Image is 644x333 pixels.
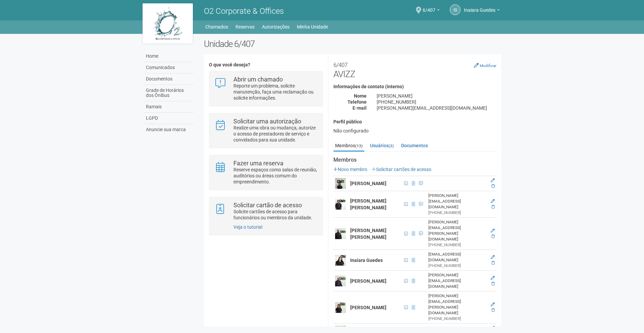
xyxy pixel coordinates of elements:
span: CPF 192.254.557-04 [402,201,410,208]
a: Usuários(3) [368,141,395,151]
span: CPF 141.181.997-77 [402,230,410,237]
div: [EMAIL_ADDRESS][DOMAIN_NAME] [428,252,486,263]
a: Anuncie sua marca [144,124,194,135]
div: [PHONE_NUMBER] [428,242,486,248]
a: Novo membro [333,167,367,172]
div: [PERSON_NAME][EMAIL_ADDRESS][DOMAIN_NAME] [372,105,501,111]
a: Fazer uma reserva Reserve espaços como salas de reunião, auditórios ou áreas comum do empreendime... [214,160,317,185]
a: Editar membro [491,228,495,233]
a: Editar membro [491,178,495,183]
span: Cartão de acesso ativo [410,277,417,285]
a: Documentos [144,73,194,85]
span: SEGUNDA A SEXTA DE 09:00 AS 18:00 [417,230,423,237]
span: Cartão de acesso ativo [410,230,417,237]
a: Minha Unidade [297,22,328,32]
strong: [PERSON_NAME] [350,278,386,284]
h4: Perfil público [333,119,496,124]
small: (13) [355,144,363,148]
strong: [PERSON_NAME] [PERSON_NAME] [350,198,386,210]
p: Reporte um problema, solicite manutenção, faça uma reclamação ou solicite informações. [233,83,318,101]
strong: Nome [354,93,367,99]
strong: Solicitar cartão de acesso [233,202,302,209]
a: Reservas [235,22,255,32]
img: user.png [335,255,346,266]
a: IG [450,4,461,15]
a: Editar membro [491,302,495,307]
div: [PERSON_NAME][EMAIL_ADDRESS][PERSON_NAME][DOMAIN_NAME] [428,293,486,316]
a: Membros(13) [333,141,364,152]
a: Comunicados [144,62,194,73]
div: [PHONE_NUMBER] [428,210,486,216]
div: [PERSON_NAME][EMAIL_ADDRESS][PERSON_NAME][DOMAIN_NAME] [428,219,486,242]
span: 6/407 [423,1,435,13]
a: Solicitar cartões de acesso [372,167,431,172]
p: Solicite cartões de acesso para funcionários ou membros da unidade. [233,209,318,221]
a: Excluir membro [491,308,495,313]
h2: Unidade 6/407 [204,39,501,49]
a: Editar membro [491,326,495,330]
strong: [PERSON_NAME] [350,305,386,310]
a: Editar membro [491,276,495,280]
img: user.png [335,276,346,286]
a: Documentos [399,141,430,151]
strong: Telefone [347,99,367,105]
span: seg a sexta de 08 as 18 [417,180,423,187]
a: Excluir membro [491,205,495,209]
strong: [PERSON_NAME] [PERSON_NAME] [350,228,386,240]
a: Modificar [474,63,496,68]
strong: Fazer uma reserva [233,160,283,167]
a: Inaiara Guedes [464,8,500,14]
img: logo.jpg [143,3,193,44]
span: CPF 107.749.577-35 [402,277,410,285]
a: LGPD [144,113,194,124]
a: Abrir um chamado Reporte um problema, solicite manutenção, faça uma reclamação ou solicite inform... [214,76,317,101]
small: Modificar [480,63,496,68]
strong: E-mail [353,105,367,111]
h4: Informações de contato (interno) [333,84,496,89]
a: Editar membro [491,255,495,260]
span: SEGUNDA A SEXTA DE 09:00 AS 18:00 [417,201,423,208]
span: O2 Corporate & Offices [204,6,284,16]
div: [PHONE_NUMBER] [428,263,486,269]
a: Excluir membro [491,184,495,188]
a: Excluir membro [491,281,495,286]
img: user.png [335,302,346,313]
a: Home [144,51,194,62]
span: CPF 138.506.977-54 [402,257,410,264]
a: Solicitar uma autorização Realize uma obra ou mudança, autorize o acesso de prestadores de serviç... [214,118,317,143]
p: Realize uma obra ou mudança, autorize o acesso de prestadores de serviço e convidados para sua un... [233,125,318,143]
strong: Solicitar uma autorização [233,118,301,125]
span: Inaiara Guedes [464,1,495,13]
a: Grade de Horários dos Ônibus [144,85,194,101]
span: Cartão de acesso ativo [410,180,417,187]
a: 6/407 [423,8,440,14]
img: user.png [335,178,346,189]
strong: [PERSON_NAME] [350,181,386,186]
a: Chamados [205,22,228,32]
span: Cartão de acesso ativo [410,201,417,208]
a: Veja o tutorial [233,224,262,230]
span: Cartão de acesso ativo [410,304,417,311]
div: [PHONE_NUMBER] [428,316,486,322]
small: (3) [389,144,394,148]
strong: Membros [333,157,496,163]
img: user.png [335,199,346,210]
strong: Inaiara Guedes [350,258,383,263]
div: [PERSON_NAME] [372,93,501,99]
span: CPF 181.347.087-14 [402,304,410,311]
p: Reserve espaços como salas de reunião, auditórios ou áreas comum do empreendimento. [233,167,318,185]
span: Cartão de acesso ativo [410,257,417,264]
div: [PERSON_NAME][EMAIL_ADDRESS][DOMAIN_NAME] [428,272,486,289]
div: [PHONE_NUMBER] [372,99,501,105]
span: CPF 127.960.797-16 [402,180,410,187]
a: Excluir membro [491,234,495,239]
a: Autorizações [262,22,289,32]
div: Não configurado [333,128,496,134]
strong: Abrir um chamado [233,76,283,83]
a: Editar membro [491,199,495,204]
a: Excluir membro [491,261,495,265]
small: 6/407 [333,62,347,68]
a: Ramais [144,101,194,113]
h4: O que você deseja? [209,62,323,67]
a: Solicitar cartão de acesso Solicite cartões de acesso para funcionários ou membros da unidade. [214,202,317,221]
